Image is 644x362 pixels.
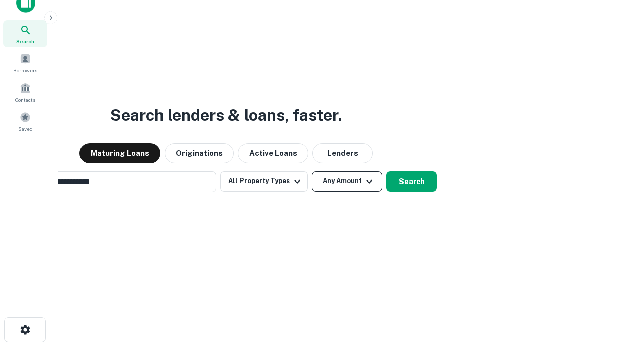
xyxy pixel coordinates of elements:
span: Search [16,37,34,45]
span: Borrowers [13,66,37,74]
a: Borrowers [3,49,47,76]
button: Any Amount [312,171,382,192]
a: Contacts [3,78,47,106]
a: Search [3,20,47,47]
button: Originations [165,143,234,163]
button: Lenders [312,143,373,163]
h3: Search lenders & loans, faster. [110,103,342,127]
button: Search [386,171,437,192]
span: Contacts [15,96,35,104]
button: Active Loans [238,143,308,163]
iframe: Chat Widget [594,282,644,330]
a: Saved [3,108,47,135]
button: All Property Types [220,171,308,192]
button: Maturing Loans [79,143,160,163]
span: Saved [18,125,33,133]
